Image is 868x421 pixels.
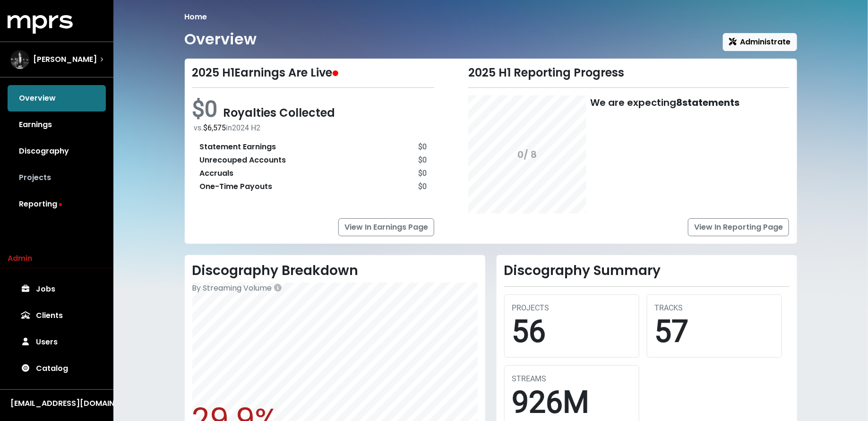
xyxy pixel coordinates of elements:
[418,155,427,166] div: $0
[204,123,226,132] span: $6,575
[185,11,207,23] li: Home
[200,155,286,166] div: Unrecouped Accounts
[418,168,427,179] div: $0
[688,218,789,236] a: View In Reporting Page
[192,263,478,279] h2: Discography Breakdown
[8,329,106,355] a: Users
[8,18,73,29] a: mprs logo
[192,95,223,122] span: $0
[200,181,273,192] div: One-Time Payouts
[418,141,427,153] div: $0
[729,36,791,47] span: Administrate
[590,95,739,214] div: We are expecting
[194,122,435,134] div: vs. in 2024 H2
[185,11,797,23] nav: breadcrumb
[192,66,435,80] div: 2025 H1 Earnings Are Live
[8,355,106,382] a: Catalog
[192,283,272,293] span: By Streaming Volume
[185,30,257,48] h1: Overview
[723,33,797,51] button: Administrate
[676,96,739,109] b: 8 statements
[655,314,774,350] div: 57
[468,66,789,80] div: 2025 H1 Reporting Progress
[33,54,97,65] span: [PERSON_NAME]
[504,263,790,279] h2: Discography Summary
[10,50,29,69] img: The selected account / producer
[8,164,106,191] a: Projects
[512,385,631,421] div: 926M
[10,398,103,409] div: [EMAIL_ADDRESS][DOMAIN_NAME]
[200,141,276,153] div: Statement Earnings
[418,181,427,192] div: $0
[8,191,106,217] a: Reporting
[8,276,106,302] a: Jobs
[512,302,631,314] div: PROJECTS
[338,218,434,236] a: View In Earnings Page
[8,112,106,138] a: Earnings
[512,373,631,385] div: STREAMS
[8,138,106,164] a: Discography
[223,105,335,120] span: Royalties Collected
[655,302,774,314] div: TRACKS
[8,302,106,329] a: Clients
[200,168,234,179] div: Accruals
[8,397,106,410] button: [EMAIL_ADDRESS][DOMAIN_NAME]
[512,314,631,350] div: 56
